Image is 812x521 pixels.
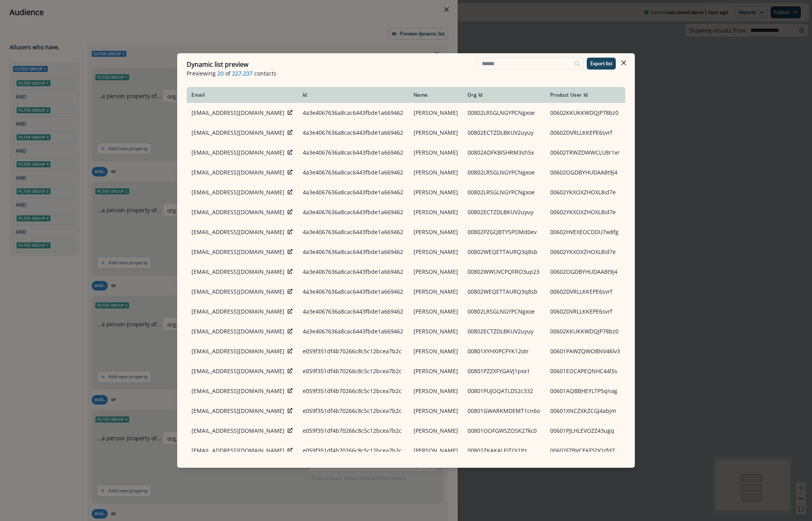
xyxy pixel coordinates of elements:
p: [EMAIL_ADDRESS][DOMAIN_NAME] [191,228,284,236]
div: Product User Id [550,92,621,98]
td: 00802ECTZDLBKUV2uyuy [463,202,545,222]
p: Dynamic list preview [187,60,248,69]
td: 00802ZKAKALEITOI1ltz [463,441,545,461]
p: Export list [590,61,612,66]
td: [PERSON_NAME] [409,401,463,421]
p: [EMAIL_ADDRESS][DOMAIN_NAME] [191,367,284,375]
p: [EMAIL_ADDRESS][DOMAIN_NAME] [191,308,284,316]
p: [EMAIL_ADDRESS][DOMAIN_NAME] [191,407,284,415]
td: [PERSON_NAME] [409,222,463,242]
p: [EMAIL_ADDRESS][DOMAIN_NAME] [191,149,284,157]
td: [PERSON_NAME] [409,103,463,123]
td: 4a3e4067636a8cac6443fbde1a669462 [298,242,409,262]
td: [PERSON_NAME] [409,381,463,401]
td: 00802LRSGLNGYPCNgxoe [463,103,545,123]
td: 00802PZGQBTYSPOMd0ev [463,222,545,242]
td: 00801PZZXFYGAVJ1pxx1 [463,361,545,381]
p: [EMAIL_ADDRESS][DOMAIN_NAME] [191,188,284,196]
td: 4a3e4067636a8cac6443fbde1a669462 [298,123,409,143]
td: [PERSON_NAME] [409,361,463,381]
td: 4a3e4067636a8cac6443fbde1a669462 [298,163,409,182]
td: 00602DVRLLKKEPE6svrf [545,302,625,322]
td: 00801GWARKMDEMT1cn6o [463,401,545,421]
td: 00802LRSGLNGYPCNgxoe [463,302,545,322]
td: 00602DVRLLKKEPE6svrf [545,282,625,302]
td: 00602YKXOXZHOXL8id7e [545,202,625,222]
td: e059f351df4b70266c8c5c12bcea7b2c [298,421,409,441]
div: Name [414,92,458,98]
td: 4a3e4067636a8cac6443fbde1a669462 [298,262,409,282]
td: 00602TRWZDWWCLU8r1xr [545,143,625,163]
td: e059f351df4b70266c8c5c12bcea7b2c [298,381,409,401]
td: e059f351df4b70266c8c5c12bcea7b2c [298,361,409,381]
p: [EMAIL_ADDRESS][DOMAIN_NAME] [191,129,284,137]
td: [PERSON_NAME] [409,302,463,322]
td: [PERSON_NAME] [409,182,463,202]
td: 00601AQBBHEYLTP5qnag [545,381,625,401]
td: [PERSON_NAME] [409,322,463,341]
div: Org Id [468,92,540,98]
td: 00602KKUKKWDQJP78bz0 [545,322,625,341]
td: 00601XNCZXKZCGJ4abjm [545,401,625,421]
div: Id [303,92,404,98]
td: 4a3e4067636a8cac6443fbde1a669462 [298,202,409,222]
td: 4a3e4067636a8cac6443fbde1a669462 [298,222,409,242]
td: [PERSON_NAME] [409,341,463,361]
p: [EMAIL_ADDRESS][DOMAIN_NAME] [191,447,284,455]
td: 00801PUJOQATLDS2c332 [463,381,545,401]
p: [EMAIL_ADDRESS][DOMAIN_NAME] [191,268,284,276]
p: [EMAIL_ADDRESS][DOMAIN_NAME] [191,427,284,435]
td: 4a3e4067636a8cac6443fbde1a669462 [298,182,409,202]
td: 4a3e4067636a8cac6443fbde1a669462 [298,302,409,322]
td: 00602OGDBYHUDAA8t9j4 [545,262,625,282]
td: 00602HVEXEOCDDU7w8fg [545,222,625,242]
td: 00802WWUVCPQFRO3up23 [463,262,545,282]
p: [EMAIL_ADDRESS][DOMAIN_NAME] [191,109,284,117]
td: 00601PAWZQWOBNV46lv3 [545,341,625,361]
td: 00602OGDBYHUDAA8t9j4 [545,163,625,182]
td: 00602DVRLLKKEPE6svrf [545,123,625,143]
td: 4a3e4067636a8cac6443fbde1a669462 [298,282,409,302]
td: 00802WEQETTAURQ3q8sb [463,242,545,262]
td: [PERSON_NAME] [409,282,463,302]
td: 00602YKXOXZHOXL8id7e [545,242,625,262]
td: 4a3e4067636a8cac6443fbde1a669462 [298,143,409,163]
p: [EMAIL_ADDRESS][DOMAIN_NAME] [191,288,284,296]
td: [PERSON_NAME] [409,242,463,262]
td: e059f351df4b70266c8c5c12bcea7b2c [298,401,409,421]
p: [EMAIL_ADDRESS][DOMAIN_NAME] [191,169,284,176]
p: [EMAIL_ADDRESS][DOMAIN_NAME] [191,387,284,395]
div: Email [191,92,293,98]
td: [PERSON_NAME] [409,262,463,282]
td: e059f351df4b70266c8c5c12bcea7b2c [298,441,409,461]
p: [EMAIL_ADDRESS][DOMAIN_NAME] [191,248,284,256]
button: Close [617,56,630,69]
td: [PERSON_NAME] [409,123,463,143]
td: 00802LRSGLNGYPCNgxoe [463,163,545,182]
td: 00601EOCAPEQNHC44l5s [545,361,625,381]
td: e059f351df4b70266c8c5c12bcea7b2c [298,341,409,361]
td: 00801OOFGWSZOSK27kc0 [463,421,545,441]
td: 00801XYHXIPCFYK12otr [463,341,545,361]
td: 00602FZBVCEKFSDOzfd7 [545,441,625,461]
td: 00802ECTZDLBKUV2uyuy [463,322,545,341]
span: 20 [217,69,224,77]
td: 00802ADFKBISHRM3sh5x [463,143,545,163]
td: [PERSON_NAME] [409,163,463,182]
td: [PERSON_NAME] [409,143,463,163]
td: [PERSON_NAME] [409,421,463,441]
td: 00802LRSGLNGYPCNgxoe [463,182,545,202]
td: 00602YKXOXZHOXL8id7e [545,182,625,202]
p: [EMAIL_ADDRESS][DOMAIN_NAME] [191,208,284,216]
td: 00802WEQETTAURQ3q8sb [463,282,545,302]
p: [EMAIL_ADDRESS][DOMAIN_NAME] [191,347,284,355]
td: 00601PJLHLEVOZZ43ugq [545,421,625,441]
td: 4a3e4067636a8cac6443fbde1a669462 [298,322,409,341]
td: [PERSON_NAME] [409,202,463,222]
span: 227,237 [232,69,253,77]
td: 00802ECTZDLBKUV2uyuy [463,123,545,143]
button: Export list [587,58,616,70]
td: 4a3e4067636a8cac6443fbde1a669462 [298,103,409,123]
td: 00602KKUKKWDQJP78bz0 [545,103,625,123]
td: [PERSON_NAME] [409,441,463,461]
